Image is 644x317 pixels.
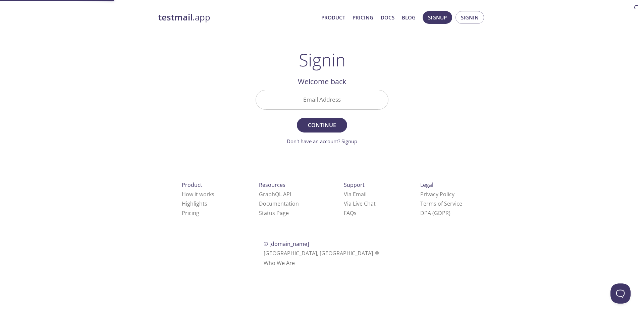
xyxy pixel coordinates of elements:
h1: Signin [299,50,345,70]
span: Signup [428,13,447,22]
span: [GEOGRAPHIC_DATA], [GEOGRAPHIC_DATA] [264,250,381,257]
span: Resources [259,181,285,189]
span: Legal [420,181,433,189]
button: Signup [423,11,452,24]
a: How it works [182,191,214,198]
a: Product [321,13,345,22]
span: Support [344,181,365,189]
span: © [DOMAIN_NAME] [264,240,309,248]
a: Status Page [259,209,289,217]
a: Docs [381,13,394,22]
button: Continue [297,118,347,133]
a: DPA (GDPR) [420,209,450,217]
strong: testmail [158,11,193,23]
button: Signin [455,11,484,24]
a: Highlights [182,200,207,207]
a: Who We Are [264,259,295,267]
span: Continue [304,120,340,130]
a: FAQ [344,209,357,217]
a: Blog [402,13,416,22]
a: Via Email [344,191,367,198]
a: Privacy Policy [420,191,454,198]
a: Via Live Chat [344,200,376,207]
a: Terms of Service [420,200,462,207]
iframe: Help Scout Beacon - Open [610,283,631,304]
a: Don't have an account? Signup [287,138,357,145]
a: Pricing [353,13,373,22]
a: Documentation [259,200,299,207]
a: Pricing [182,209,199,217]
span: Product [182,181,202,189]
h2: Welcome back [256,76,388,87]
span: s [354,209,357,217]
span: Signin [461,13,479,22]
a: testmail.app [158,12,316,23]
a: GraphQL API [259,191,291,198]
